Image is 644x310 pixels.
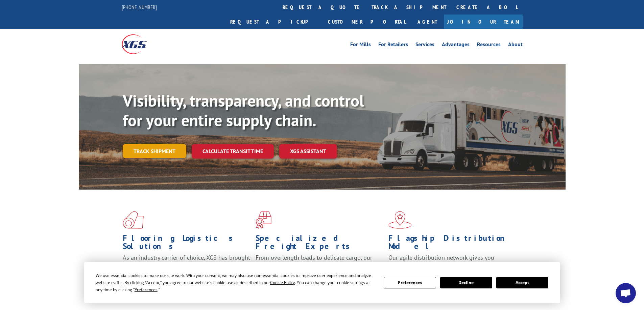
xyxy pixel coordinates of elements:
button: Accept [496,277,548,288]
a: About [508,42,523,49]
div: Open chat [616,283,636,303]
a: Customer Portal [323,15,411,29]
span: Our agile distribution network gives you nationwide inventory management on demand. [388,254,513,270]
a: For Mills [350,42,371,49]
a: Calculate transit time [192,144,274,159]
h1: Flooring Logistics Solutions [123,234,251,254]
div: We use essential cookies to make our site work. With your consent, we may also use non-essential ... [96,272,376,293]
h1: Specialized Freight Experts [256,234,383,254]
a: Services [415,42,434,49]
h1: Flagship Distribution Model [388,234,516,254]
img: xgs-icon-total-supply-chain-intelligence-red [123,211,144,229]
p: From overlength loads to delicate cargo, our experienced staff knows the best way to move your fr... [256,254,383,284]
a: Resources [477,42,501,49]
a: Request a pickup [225,15,323,29]
a: For Retailers [378,42,408,49]
a: Agent [411,15,444,29]
a: Track shipment [123,144,186,158]
a: XGS ASSISTANT [279,144,337,159]
img: xgs-icon-flagship-distribution-model-red [388,211,412,229]
button: Preferences [384,277,436,288]
b: Visibility, transparency, and control for your entire supply chain. [123,90,364,131]
a: Join Our Team [444,15,523,29]
div: Cookie Consent Prompt [84,262,560,303]
span: Preferences [135,287,158,292]
img: xgs-icon-focused-on-flooring-red [256,211,271,229]
span: As an industry carrier of choice, XGS has brought innovation and dedication to flooring logistics... [123,254,250,278]
button: Decline [440,277,492,288]
a: [PHONE_NUMBER] [122,4,157,10]
span: Cookie Policy [270,280,295,285]
a: Advantages [442,42,470,49]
